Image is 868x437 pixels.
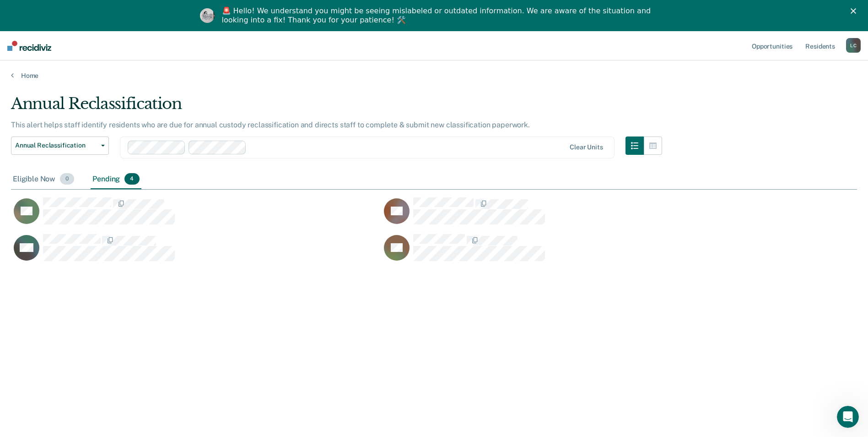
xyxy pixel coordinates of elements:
span: 0 [60,173,74,185]
div: CaseloadOpportunityCell-00103809 [381,234,751,270]
span: Annual Reclassification [15,142,97,149]
p: This alert helps staff identify residents who are due for annual custody reclassification and dir... [11,120,530,129]
button: Annual Reclassification [11,137,109,155]
div: 🚨 Hello! We understand you might be seeing mislabeled or outdated information. We are aware of th... [222,6,654,25]
a: Residents [803,31,837,60]
div: CaseloadOpportunityCell-00613334 [11,197,381,234]
div: L C [846,38,861,53]
img: Recidiviz [7,41,51,51]
a: Opportunities [750,31,794,60]
div: CaseloadOpportunityCell-00402399 [381,197,751,234]
div: Annual Reclassification [11,94,662,120]
div: CaseloadOpportunityCell-00543855 [11,234,381,270]
div: Pending4 [91,169,141,190]
a: Home [11,71,857,80]
div: Clear units [570,143,603,151]
button: LC [846,38,861,53]
iframe: Intercom live chat [837,406,859,428]
span: 4 [124,173,139,185]
div: Eligible Now0 [11,169,76,190]
div: Close [851,8,860,14]
img: Profile image for Kim [200,8,215,23]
